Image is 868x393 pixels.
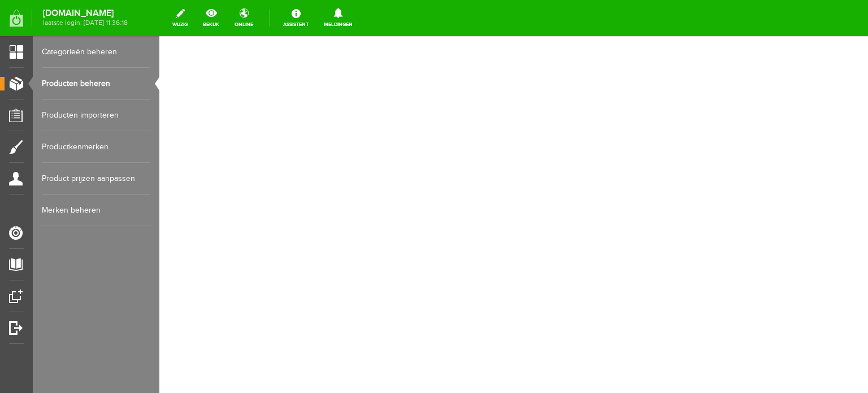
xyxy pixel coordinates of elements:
a: Assistent [276,6,315,31]
a: Producten importeren [42,100,150,131]
a: wijzig [166,6,194,31]
span: laatste login: [DATE] 11:36:18 [43,20,128,26]
a: online [228,6,260,31]
a: Categorieën beheren [42,36,150,68]
a: Merken beheren [42,195,150,226]
a: Product prijzen aanpassen [42,163,150,195]
strong: [DOMAIN_NAME] [43,10,128,16]
a: Producten beheren [42,68,150,100]
a: Productkenmerken [42,131,150,163]
a: bekijk [196,6,226,31]
a: Meldingen [317,6,359,31]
